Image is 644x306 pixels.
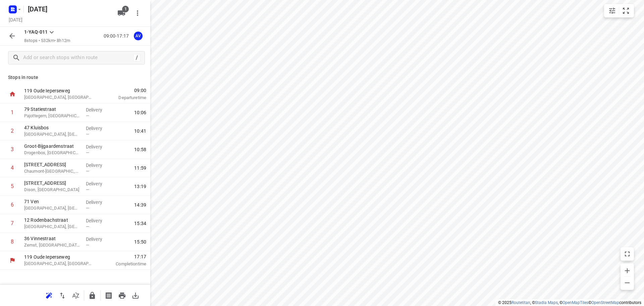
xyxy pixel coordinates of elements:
[134,220,146,227] span: 15:34
[24,38,70,44] p: 8 stops • 532km • 8h12m
[86,125,111,132] p: Delivery
[512,300,530,305] a: Routetitan
[24,87,94,94] p: 119 Oude Ieperseweg
[133,54,141,61] div: /
[6,16,25,24] h5: Project date
[86,217,111,224] p: Delivery
[24,260,94,267] p: [GEOGRAPHIC_DATA], [GEOGRAPHIC_DATA]
[8,74,142,81] p: Stops in route
[24,205,80,212] p: [GEOGRAPHIC_DATA], [GEOGRAPHIC_DATA]
[86,169,89,174] span: —
[134,238,146,245] span: 15:50
[498,300,641,305] li: © 2025 , © , © © contributors
[11,109,14,116] div: 1
[11,202,14,208] div: 6
[562,300,588,305] a: OpenMapTiles
[24,217,80,223] p: 12 Rodenbachstraat
[102,261,146,267] p: Completion time
[56,292,69,298] span: Reverse route
[131,29,145,43] button: AV
[134,128,146,134] span: 10:41
[535,300,558,305] a: Stadia Maps
[42,292,56,298] span: Reoptimize route
[115,6,128,20] button: 1
[86,143,111,150] p: Delivery
[104,33,131,40] p: 09:00-17:17
[122,6,129,12] span: 1
[86,180,111,187] p: Delivery
[102,87,146,94] span: 09:00
[86,236,111,243] p: Delivery
[24,254,94,260] p: 119 Oude Ieperseweg
[86,150,89,155] span: —
[86,106,111,113] p: Delivery
[24,106,80,113] p: 79 Statiestraat
[131,33,145,39] span: Assigned to Axel Verzele
[24,180,80,186] p: 134 Route de Henri-Chapelle
[24,186,80,193] p: Dison, [GEOGRAPHIC_DATA]
[24,149,80,156] p: Drogenbos, [GEOGRAPHIC_DATA]
[102,292,115,298] span: Print shipping labels
[115,292,129,298] span: Print route
[24,235,80,242] p: 36 Vinnestraat
[24,143,80,149] p: Groot-Bijgaardenstraat
[11,128,14,134] div: 2
[134,165,146,171] span: 11:59
[134,146,146,153] span: 10:58
[86,187,89,192] span: —
[24,124,80,131] p: 47 Kluisbos
[24,242,80,249] p: Zemst, [GEOGRAPHIC_DATA]
[23,53,133,63] input: Add or search stops within route
[86,199,111,206] p: Delivery
[134,202,146,208] span: 14:39
[86,132,89,137] span: —
[24,131,80,138] p: [GEOGRAPHIC_DATA], [GEOGRAPHIC_DATA]
[134,109,146,116] span: 10:06
[24,198,80,205] p: 71 Ven
[134,32,143,40] div: AV
[24,94,94,101] p: [GEOGRAPHIC_DATA], [GEOGRAPHIC_DATA]
[86,206,89,211] span: —
[24,113,80,119] p: Pajottegem, [GEOGRAPHIC_DATA]
[86,289,99,302] button: Lock route
[11,165,14,171] div: 4
[86,162,111,169] p: Delivery
[134,183,146,190] span: 13:19
[86,243,89,248] span: —
[86,224,89,229] span: —
[129,292,142,298] span: Download route
[25,4,112,14] h5: [DATE]
[86,113,89,118] span: —
[102,94,146,101] p: Departure time
[591,300,619,305] a: OpenStreetMap
[102,253,146,260] span: 17:17
[11,146,14,152] div: 3
[604,4,634,17] div: small contained button group
[24,161,80,168] p: [STREET_ADDRESS]
[11,183,14,189] div: 5
[24,29,48,36] p: 1-YAQ-011
[69,292,83,298] span: Sort by time window
[24,223,80,230] p: [GEOGRAPHIC_DATA], [GEOGRAPHIC_DATA]
[24,168,80,175] p: Chaumont-Gistoux, Belgium
[619,4,633,17] button: Fit zoom
[11,238,14,245] div: 8
[11,220,14,226] div: 7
